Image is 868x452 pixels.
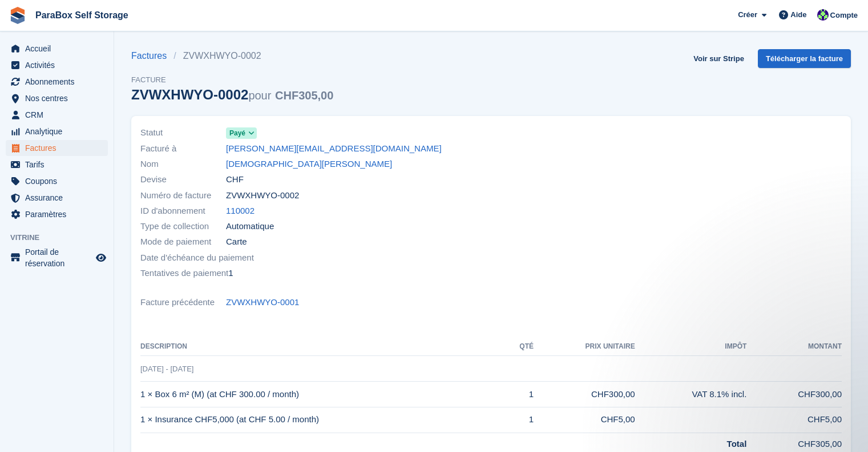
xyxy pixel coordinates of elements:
[746,407,842,433] td: CHF5,00
[140,220,226,233] span: Type de collection
[25,190,94,206] span: Assurance
[689,49,749,68] a: Voir sur Stripe
[505,338,534,356] th: Qté
[790,9,806,21] span: Aide
[6,57,108,73] a: menu
[226,220,274,233] span: Automatique
[140,205,226,218] span: ID d'abonnement
[746,433,842,450] td: CHF305,00
[25,140,94,156] span: Factures
[140,126,226,139] span: Statut
[226,189,299,202] span: ZVWXHWYO-0002
[25,74,94,90] span: Abonnements
[9,7,26,24] img: stora-icon-8386f47178a22dfd0bd8f6a31ec36ba5ce8667c1dd55bd0f319d3a0aa187defe.svg
[534,338,635,356] th: Prix unitaire
[6,90,108,106] a: menu
[25,246,94,269] span: Portail de réservation
[140,407,505,433] td: 1 × Insurance CHF5,000 (at CHF 5.00 / month)
[275,89,333,102] span: CHF305,00
[140,296,226,309] span: Facture précédente
[10,232,114,243] span: Vitrine
[6,140,108,156] a: menu
[6,157,108,173] a: menu
[6,206,108,222] a: menu
[25,206,94,222] span: Paramètres
[140,382,505,407] td: 1 × Box 6 m² (M) (at CHF 300.00 / month)
[131,87,333,102] div: ZVWXHWYO-0002
[746,338,842,356] th: Montant
[226,296,299,309] a: ZVWXHWYO-0001
[534,407,635,433] td: CHF5,00
[140,267,228,280] span: Tentatives de paiement
[758,49,851,68] a: Télécharger la facture
[6,41,108,57] a: menu
[746,382,842,407] td: CHF300,00
[140,173,226,186] span: Devise
[6,173,108,189] a: menu
[6,123,108,139] a: menu
[727,439,747,449] strong: Total
[140,251,254,265] span: Date d'échéance du paiement
[6,190,108,206] a: menu
[505,382,534,407] td: 1
[6,74,108,90] a: menu
[228,267,233,280] span: 1
[534,382,635,407] td: CHF300,00
[635,338,747,356] th: Impôt
[131,74,333,86] span: Facture
[25,173,94,189] span: Coupons
[817,9,829,21] img: Tess Bédat
[140,338,505,356] th: Description
[505,407,534,433] td: 1
[6,107,108,123] a: menu
[140,142,226,155] span: Facturé à
[25,157,94,173] span: Tarifs
[229,128,245,138] span: Payé
[226,126,257,139] a: Payé
[94,251,108,265] a: Boutique d'aperçu
[226,235,247,249] span: Carte
[6,246,108,269] a: menu
[31,6,133,25] a: ParaBox Self Storage
[248,89,271,102] span: pour
[131,49,333,63] nav: breadcrumbs
[140,365,193,373] span: [DATE] - [DATE]
[25,57,94,73] span: Activités
[140,158,226,171] span: Nom
[738,9,757,21] span: Créer
[25,90,94,106] span: Nos centres
[131,49,173,63] a: Factures
[635,388,747,401] div: VAT 8.1% incl.
[25,107,94,123] span: CRM
[140,235,226,249] span: Mode de paiement
[830,10,858,21] span: Compte
[226,205,255,218] a: 110002
[226,158,392,171] a: [DEMOGRAPHIC_DATA][PERSON_NAME]
[25,123,94,139] span: Analytique
[226,173,244,186] span: CHF
[226,142,442,155] a: [PERSON_NAME][EMAIL_ADDRESS][DOMAIN_NAME]
[25,41,94,57] span: Accueil
[140,189,226,202] span: Numéro de facture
